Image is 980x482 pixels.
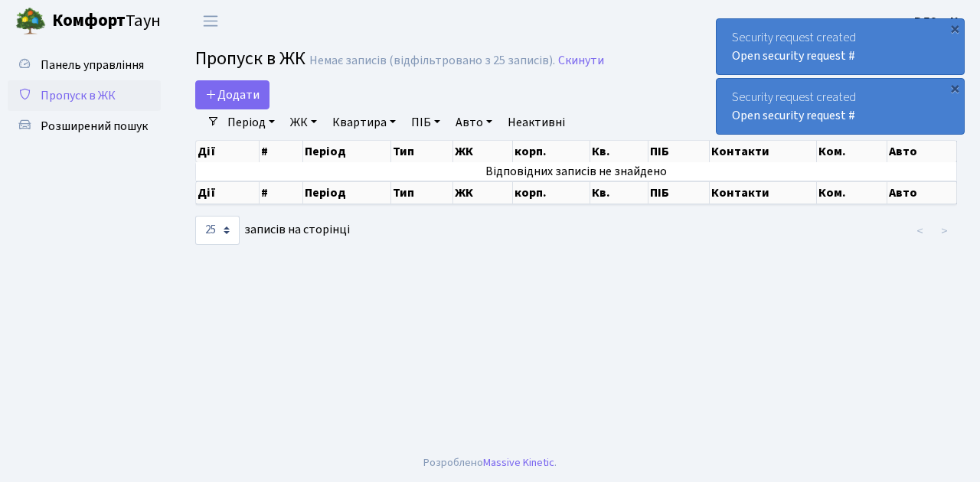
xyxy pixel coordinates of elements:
div: Security request created [717,79,964,134]
th: корп. [513,181,590,204]
a: Панель управління [8,50,161,80]
a: Період [221,109,281,135]
a: ПІБ [405,109,446,135]
span: Панель управління [41,57,144,73]
a: Квартира [326,109,402,135]
th: Авто [887,141,957,162]
img: logo.png [15,6,46,37]
a: ВЛ2 -. К. [914,12,962,31]
th: Авто [887,181,957,204]
th: Контакти [710,181,817,204]
th: Дії [196,181,260,204]
span: Розширений пошук [41,118,148,135]
th: ПІБ [648,141,709,162]
th: Контакти [710,141,817,162]
div: Розроблено . [423,454,557,471]
a: Додати [195,80,269,109]
th: Період [303,181,391,204]
th: # [260,141,302,162]
a: Open security request # [732,47,855,64]
th: корп. [513,141,590,162]
th: ЖК [453,181,513,204]
th: # [260,181,302,204]
a: ЖК [284,109,323,135]
th: Тип [391,181,454,204]
a: Пропуск в ЖК [8,80,161,111]
a: Massive Kinetic [483,454,554,471]
a: Авто [449,109,498,135]
a: Open security request # [732,107,855,124]
b: ВЛ2 -. К. [914,13,962,30]
th: ЖК [453,141,513,162]
th: Період [303,141,391,162]
span: Пропуск в ЖК [195,45,305,72]
div: Немає записів (відфільтровано з 25 записів). [309,54,555,68]
span: Таун [52,8,161,34]
div: × [947,21,962,36]
b: Комфорт [52,8,126,33]
th: Дії [196,141,260,162]
div: × [947,80,962,96]
a: Неактивні [501,109,571,135]
a: Скинути [558,54,604,68]
span: Пропуск в ЖК [41,87,116,104]
select: записів на сторінці [195,216,240,245]
button: Переключити навігацію [191,8,230,34]
th: ПІБ [648,181,709,204]
th: Ком. [817,141,887,162]
label: записів на сторінці [195,216,350,245]
th: Тип [391,141,454,162]
span: Додати [205,86,260,103]
a: Розширений пошук [8,111,161,142]
th: Кв. [590,181,649,204]
div: Security request created [717,19,964,74]
td: Відповідних записів не знайдено [196,162,957,181]
th: Ком. [817,181,887,204]
th: Кв. [590,141,649,162]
